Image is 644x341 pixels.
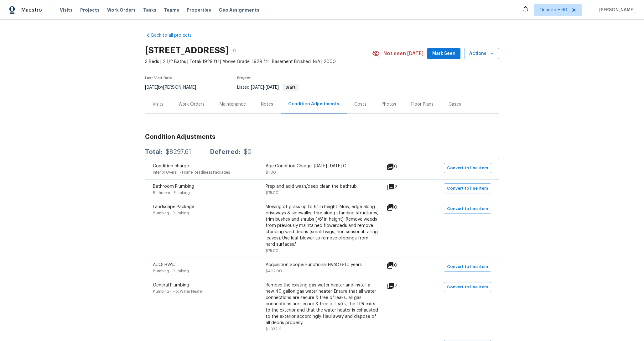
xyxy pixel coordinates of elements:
span: Convert to line item [447,205,488,212]
span: - [251,85,279,90]
div: 0 [387,262,417,269]
span: 3 Beds | 2 1/2 Baths | Total: 1929 ft² | Above Grade: 1929 ft² | Basement Finished: N/A | 2000 [145,59,372,65]
span: $75.00 [266,191,278,195]
span: [PERSON_NAME] [597,7,635,13]
div: Prep and acid wash/deep clean the bathtub. [266,183,378,190]
div: Mowing of grass up to 6" in height. Mow, edge along driveways & sidewalks, trim along standing st... [266,204,378,248]
span: $1.00 [266,170,276,174]
span: General Plumbing [153,283,189,287]
a: Back to all projects [145,32,205,39]
span: Not seen [DATE] [383,50,423,57]
button: Actions [464,48,499,60]
span: Maestro [21,7,42,13]
span: $402.00 [266,269,282,273]
button: Mark Seen [427,48,460,60]
button: Convert to line item [444,262,491,272]
button: Convert to line item [444,204,491,214]
span: Mark Seen [432,50,455,58]
div: 0 [387,204,417,211]
span: Plumbing - Hot Water Heater [153,290,203,293]
button: Convert to line item [444,163,491,173]
div: Floor Plans [411,101,434,108]
div: 0 [387,163,417,170]
span: Convert to line item [447,284,488,291]
span: Plumbing - Plumbing [153,269,189,273]
span: Interior Overall - Home Readiness Packages [153,170,230,174]
span: Convert to line item [447,185,488,192]
div: Acquisition Scope: Functional HVAC 6-10 years [266,262,378,268]
button: Convert to line item [444,282,491,292]
div: Visits [153,101,164,108]
div: Notes [261,101,273,108]
span: Convert to line item [447,263,488,270]
span: Plumbing - Plumbing [153,211,189,215]
div: Work Orders [179,101,205,108]
div: Cases [449,101,461,108]
span: Convert to line item [447,165,488,172]
span: Projects [80,7,100,13]
div: Total: [145,149,163,155]
span: Geo Assignments [219,7,259,13]
span: Visits [60,7,73,13]
span: Draft [283,86,298,89]
span: $75.00 [266,249,278,253]
div: 2 [387,282,417,290]
span: Properties [187,7,211,13]
span: Project [237,76,251,80]
div: $8297.61 [166,149,191,155]
span: [DATE] [266,85,279,90]
span: Condition charge [153,164,189,168]
div: Condition Adjustments [288,101,339,107]
h3: Condition Adjustments [145,134,499,140]
div: by [PERSON_NAME] [145,84,204,91]
h2: [STREET_ADDRESS] [145,47,229,54]
div: Photos [382,101,396,108]
div: Deferred: [210,149,241,155]
span: [DATE] [251,85,264,90]
span: Bathroom - Plumbing [153,191,190,195]
span: Bathroom Plumbing [153,184,194,189]
span: Actions [469,50,494,58]
span: Last Visit Date [145,76,173,80]
span: Orlando + 60 [539,7,567,13]
span: Work Orders [107,7,136,13]
span: Tasks [143,8,156,12]
div: Remove the existing gas water heater and install a new 40 gallon gas water heater. Ensure that al... [266,282,378,326]
button: Copy Address [229,45,240,56]
span: Landscape Package [153,205,194,209]
span: [DATE] [145,85,158,90]
span: Teams [164,7,179,13]
div: Age Condition Charge: [DATE]-[DATE] C [266,163,378,169]
button: Convert to line item [444,183,491,193]
span: Listed [237,85,299,90]
span: ACQ: HVAC [153,263,175,267]
div: 2 [387,183,417,191]
div: Maintenance [220,101,246,108]
div: Costs [354,101,366,108]
span: $1,932.11 [266,327,281,331]
div: $0 [244,149,252,155]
